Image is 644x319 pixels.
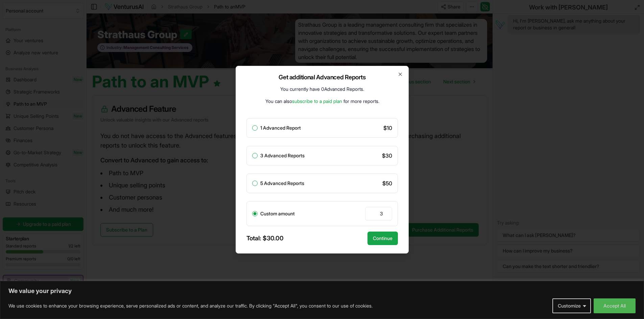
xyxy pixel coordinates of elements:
span: $ 10 [383,124,392,132]
button: Continue [367,232,398,245]
h2: Get additional Advanced Reports [279,74,365,80]
label: Custom amount [260,211,295,216]
label: 3 Advanced Reports [260,153,305,158]
div: Total: $ 30.00 [246,234,284,243]
span: $ 50 [382,179,392,187]
span: $ 30 [382,152,392,160]
label: 1 Advanced Report [260,126,301,130]
a: subscribe to a paid plan [292,98,342,104]
p: You currently have 0 Advanced Reports . [280,86,364,92]
label: 5 Advanced Reports [260,181,304,186]
span: You can also for more reports. [265,98,379,104]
